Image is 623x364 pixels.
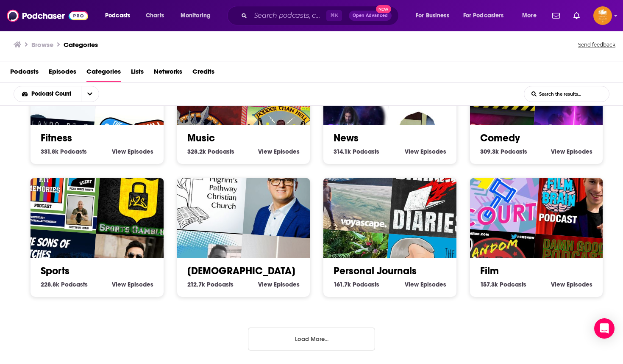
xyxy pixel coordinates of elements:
span: 228.8k [41,281,59,288]
img: User Profile [593,6,612,25]
a: Charts [140,9,169,22]
a: View News Episodes [405,148,446,155]
span: Episodes [567,148,592,155]
a: View Fitness Episodes [112,148,153,155]
span: For Podcasters [463,10,504,22]
span: More [522,10,537,22]
img: Podchaser - Follow, Share and Rate Podcasts [7,8,88,24]
span: Podcasts [61,281,88,288]
span: View [405,148,419,155]
img: The Film Brain Podcast [535,154,620,239]
span: View [112,281,126,288]
div: Search podcasts, credits, & more... [235,6,407,25]
div: Open Intercom Messenger [594,318,615,339]
span: Episodes [274,148,300,155]
span: Charts [146,10,164,22]
span: 157.3k [480,281,498,288]
span: Podcast Count [31,91,74,97]
a: Networks [154,65,182,82]
a: 161.7k Personal Journals Podcasts [334,281,379,288]
span: Podcasts [501,148,527,155]
a: Categories [64,41,98,49]
a: Credits [192,65,214,82]
h3: Browse [31,41,53,49]
button: Load More... [248,328,375,350]
span: 309.3k [480,148,499,155]
a: 314.1k News Podcasts [334,148,379,155]
a: View Comedy Episodes [551,148,592,155]
span: Episodes [128,148,153,155]
button: open menu [516,9,547,22]
button: open menu [458,9,516,22]
span: Episodes [420,281,446,288]
span: View [258,148,272,155]
span: Episodes [274,281,300,288]
span: Podcasts [105,10,130,22]
a: Lists [131,65,144,82]
span: View [258,281,272,288]
a: Music [187,132,215,144]
a: 328.2k Music Podcasts [187,148,234,155]
a: 157.3k Film Podcasts [480,281,526,288]
a: Categories [86,65,121,82]
a: [DEMOGRAPHIC_DATA] [187,265,295,277]
a: Episodes [49,65,76,82]
a: 309.3k Comedy Podcasts [480,148,527,155]
img: Football Kit Memories [17,149,102,234]
button: open menu [175,9,222,22]
a: Comedy [480,132,520,144]
span: Logged in as ShreveWilliams [593,6,612,25]
a: 228.8k Sports Podcasts [41,281,88,288]
span: View [112,148,126,155]
span: Episodes [420,148,446,155]
span: Open Advanced [353,14,388,18]
span: 328.2k [187,148,206,155]
img: Rediscover the Gospel [242,154,328,239]
span: Podcasts [353,148,379,155]
a: Show notifications dropdown [570,8,583,23]
a: View Music Episodes [258,148,300,155]
button: open menu [410,9,460,22]
img: Darknet Diaries [389,154,474,239]
span: Podcasts [208,148,234,155]
input: Search podcasts, credits, & more... [250,9,326,22]
button: open menu [99,9,141,22]
a: News [334,132,359,144]
span: View [405,281,419,288]
a: Personal Journals [334,265,417,277]
img: 90s Court [456,149,541,234]
a: Fitness [41,132,72,144]
button: open menu [81,86,99,102]
img: Pilgrim's Pathway Ministries [163,149,248,234]
a: Sports [41,265,70,277]
button: Send feedback [576,39,618,51]
span: View [551,148,565,155]
a: View Film Episodes [551,281,592,288]
button: Open AdvancedNew [349,11,392,21]
a: View Personal Journals Episodes [405,281,446,288]
img: Menace 2 Picks Sports Gambling [96,154,181,239]
span: New [376,5,391,13]
img: Winging It Travel Podcast [309,149,395,234]
span: View [551,281,565,288]
span: Podcasts [10,65,39,82]
a: Show notifications dropdown [549,8,563,23]
button: Show profile menu [593,6,612,25]
span: Podcasts [207,281,234,288]
span: For Business [416,10,449,22]
span: Podcasts [500,281,526,288]
span: 161.7k [334,281,351,288]
span: 212.7k [187,281,205,288]
span: Episodes [128,281,153,288]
